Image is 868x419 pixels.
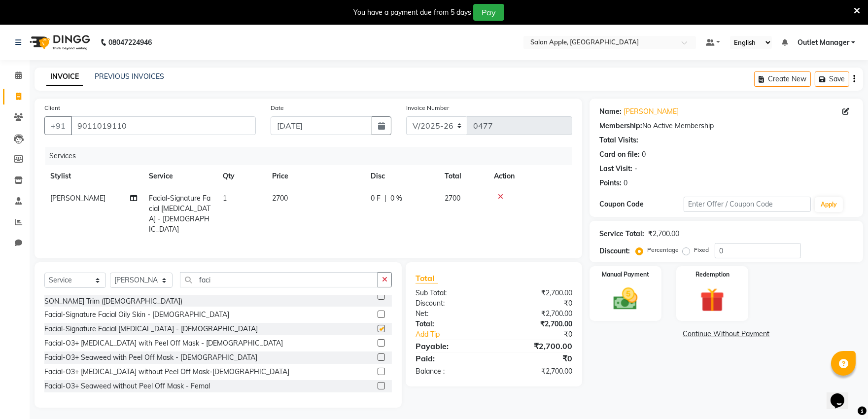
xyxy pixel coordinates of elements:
input: Search or Scan [180,272,378,287]
div: Facial-O3+ Seaweed without Peel Off Mask - Femal [44,381,210,391]
span: | [384,193,386,204]
button: Pay [473,4,504,21]
img: _cash.svg [606,285,645,313]
div: 0 [624,178,627,188]
div: Discount: [599,246,630,256]
div: 03+ or signature facial, Full body Scrub with Steam, Detan, Pedicure, Hairwash,Haircut Shaving or... [44,286,374,307]
span: Facial-Signature Facial [MEDICAL_DATA] - [DEMOGRAPHIC_DATA] [149,194,210,234]
span: 0 % [390,193,402,204]
div: Facial-Signature Facial Oily Skin - [DEMOGRAPHIC_DATA] [44,310,229,320]
th: Disc [365,165,439,187]
div: Paid: [408,352,494,364]
span: Total [416,273,438,283]
div: Membership: [599,121,642,131]
label: Client [44,104,60,112]
th: Total [439,165,488,187]
div: Net: [408,309,494,319]
a: Continue Without Payment [591,329,861,339]
label: Manual Payment [602,270,649,279]
input: Enter Offer / Coupon Code [684,197,811,212]
div: Last Visit: [599,164,632,174]
span: 0 F [371,193,381,204]
iframe: chat widget [827,380,858,409]
div: Coupon Code [599,199,684,209]
span: 2700 [272,194,288,203]
div: ₹2,700.00 [494,340,580,352]
label: Percentage [647,245,679,254]
input: Search by Name/Mobile/Email/Code [71,116,256,135]
a: [PERSON_NAME] [624,106,679,117]
div: Service Total: [599,229,644,239]
div: Sub Total: [408,288,494,298]
a: PREVIOUS INVOICES [95,72,164,81]
button: Save [815,71,849,87]
div: Facial-O3+ [MEDICAL_DATA] without Peel Off Mask-[DEMOGRAPHIC_DATA] [44,367,289,377]
span: 2700 [445,194,460,203]
div: Facial-O3+ Seaweed with Peel Off Mask - [DEMOGRAPHIC_DATA] [44,352,257,363]
b: 08047224946 [108,29,152,56]
button: Create New [754,71,811,87]
label: Fixed [694,245,709,254]
div: Card on file: [599,149,640,160]
div: You have a payment due from 5 days [353,7,471,18]
div: ₹2,700.00 [494,319,580,329]
img: _gift.svg [693,285,732,315]
button: Apply [815,197,843,212]
div: ₹0 [494,352,580,364]
a: INVOICE [46,68,83,86]
th: Service [143,165,217,187]
label: Invoice Number [406,104,449,112]
th: Price [266,165,365,187]
div: ₹2,700.00 [494,366,580,377]
label: Redemption [695,270,729,279]
div: Facial-O3+ [MEDICAL_DATA] with Peel Off Mask - [DEMOGRAPHIC_DATA] [44,338,283,349]
div: Total Visits: [599,135,638,145]
div: Discount: [408,298,494,309]
div: Facial-Signature Facial [MEDICAL_DATA] - [DEMOGRAPHIC_DATA] [44,324,258,334]
th: Qty [217,165,266,187]
div: ₹2,700.00 [494,309,580,319]
span: [PERSON_NAME] [50,194,105,203]
div: Name: [599,106,622,117]
div: Points: [599,178,622,188]
div: Payable: [408,340,494,352]
div: ₹0 [494,298,580,309]
span: Outlet Manager [798,37,849,48]
div: ₹2,700.00 [648,229,679,239]
div: Balance : [408,366,494,377]
img: logo [25,29,93,56]
div: Total: [408,319,494,329]
div: 0 [642,149,646,160]
div: Services [45,147,580,165]
span: 1 [223,194,227,203]
button: +91 [44,116,72,135]
div: No Active Membership [599,121,853,131]
label: Date [271,104,284,112]
div: ₹2,700.00 [494,288,580,298]
div: - [634,164,637,174]
th: Action [488,165,572,187]
th: Stylist [44,165,143,187]
a: Add Tip [408,329,508,340]
div: ₹0 [508,329,580,340]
